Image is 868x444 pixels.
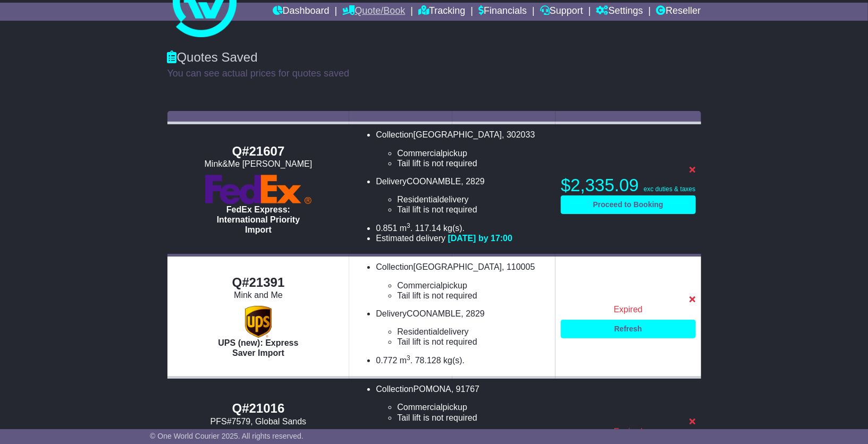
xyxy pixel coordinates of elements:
span: , 2829 [461,309,484,318]
li: Delivery [376,309,550,347]
a: Proceed to Booking [561,195,695,214]
span: , 302033 [502,130,535,139]
div: Mink&Me [PERSON_NAME] [173,159,344,169]
span: Commercial [397,281,442,290]
li: delivery [397,327,550,337]
div: Quotes Saved [167,50,701,65]
span: , 110005 [502,262,535,271]
li: Tail lift is not required [397,337,550,347]
span: 2,335.09 [570,175,638,195]
div: Mink and Me [173,290,344,300]
span: Residential [397,327,439,336]
span: 0.772 [376,356,397,365]
span: POMONA [414,385,451,394]
span: exc duties & taxes [644,185,695,193]
li: Delivery [376,176,550,215]
span: COONAMBLE [407,309,461,318]
div: Q#21016 [173,401,344,416]
li: pickup [397,402,550,412]
li: Tail lift is not required [397,158,550,168]
sup: 3 [407,222,410,229]
a: Tracking [418,3,465,21]
span: m . [400,356,412,365]
span: 78.128 [415,356,441,365]
a: Reseller [656,3,701,21]
a: Settings [596,3,643,21]
a: Refresh [561,320,695,338]
li: Collection [376,384,550,423]
li: Estimated delivery [376,233,550,243]
span: Commercial [397,403,442,412]
a: Quote/Book [342,3,405,21]
li: Tail lift is not required [397,291,550,301]
li: Tail lift is not required [397,204,550,215]
span: Commercial [397,149,442,158]
span: m . [400,224,412,233]
a: Support [540,3,583,21]
li: pickup [397,280,550,291]
span: © One World Courier 2025. All rights reserved. [150,432,304,440]
li: pickup [397,148,550,158]
div: PFS#7579, Global Sands [173,416,344,426]
li: delivery [397,194,550,204]
span: 117.14 [415,224,441,233]
li: Collection [376,130,550,168]
p: You can see actual prices for quotes saved [167,68,701,80]
span: , 91767 [451,385,479,394]
span: 0.851 [376,224,397,233]
span: [GEOGRAPHIC_DATA] [414,130,502,139]
div: Expired [561,426,695,437]
div: Q#21391 [173,275,344,291]
span: kg(s). [443,224,465,233]
div: Expired [561,304,695,314]
span: UPS (new): Express Saver Import [218,338,298,357]
span: [DATE] by 17:00 [448,234,513,243]
span: COONAMBLE [407,177,461,186]
a: Financials [478,3,527,21]
img: UPS (new): Express Saver Import [245,306,272,338]
sup: 3 [407,354,410,362]
a: Dashboard [273,3,330,21]
span: , 2829 [461,177,484,186]
img: FedEx Express: International Priority Import [205,175,311,204]
span: kg(s). [443,356,465,365]
div: Q#21607 [173,144,344,159]
span: [GEOGRAPHIC_DATA] [414,262,502,271]
li: Collection [376,262,550,301]
span: Residential [397,195,439,204]
span: $ [561,175,639,195]
span: FedEx Express: International Priority Import [217,205,300,234]
li: Tail lift is not required [397,413,550,423]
